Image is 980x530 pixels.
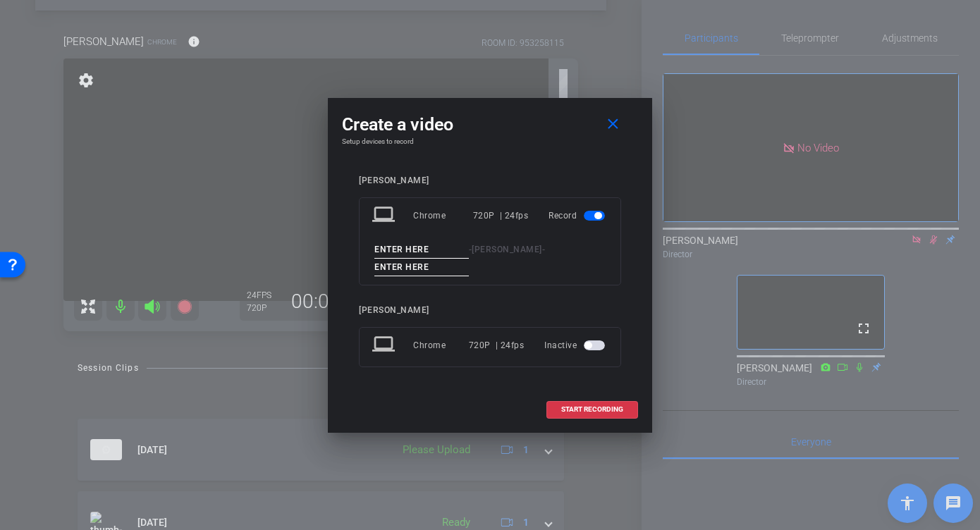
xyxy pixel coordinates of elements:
[413,203,473,228] div: Chrome
[469,245,472,254] span: -
[546,401,638,419] button: START RECORDING
[374,259,469,276] input: ENTER HERE
[342,137,638,146] h4: Setup devices to record
[372,333,398,358] mat-icon: laptop
[542,245,546,254] span: -
[372,203,398,228] mat-icon: laptop
[604,116,622,133] mat-icon: close
[473,203,529,228] div: 720P | 24fps
[342,112,638,137] div: Create a video
[359,305,621,316] div: [PERSON_NAME]
[544,333,608,358] div: Inactive
[549,203,608,228] div: Record
[359,175,621,186] div: [PERSON_NAME]
[413,333,469,358] div: Chrome
[469,333,525,358] div: 720P | 24fps
[472,245,542,254] span: [PERSON_NAME]
[374,241,469,259] input: ENTER HERE
[561,406,623,413] span: START RECORDING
